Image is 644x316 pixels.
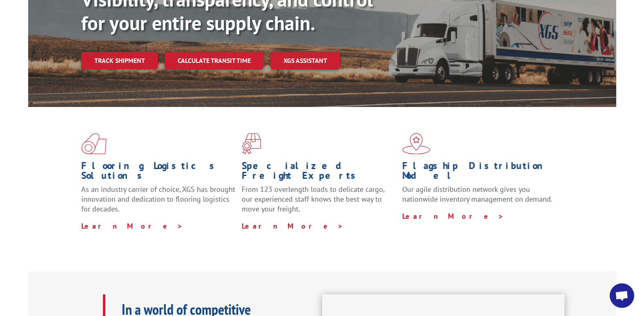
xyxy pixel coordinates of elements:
a: Learn More > [402,211,504,221]
a: Open chat [610,283,634,308]
img: xgs-icon-total-supply-chain-intelligence-red [81,133,107,154]
h1: Flooring Logistics Solutions [81,161,236,185]
h1: Flagship Distribution Model [402,161,557,185]
span: As an industry carrier of choice, XGS has brought innovation and dedication to flooring logistics... [81,185,235,214]
a: Learn More > [242,221,343,231]
img: xgs-icon-flagship-distribution-model-red [402,133,430,154]
span: Our agile distribution network gives you nationwide inventory management on demand. [402,185,553,204]
a: Calculate transit time [165,52,264,69]
a: Learn More > [81,221,183,231]
p: From 123 overlength loads to delicate cargo, our experienced staff knows the best way to move you... [242,185,396,221]
a: Track shipment [81,52,158,69]
a: XGS ASSISTANT [270,52,340,69]
img: xgs-icon-focused-on-flooring-red [242,133,261,154]
h1: Specialized Freight Experts [242,161,396,185]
